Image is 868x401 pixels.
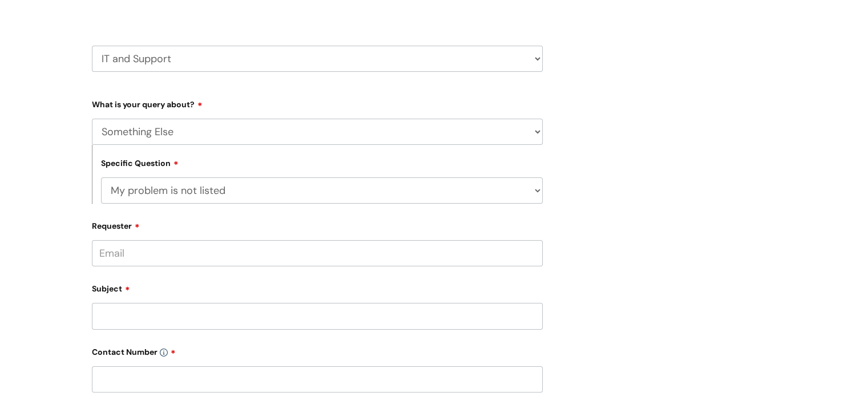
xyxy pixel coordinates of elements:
label: Contact Number [92,343,543,357]
input: Email [92,240,543,266]
label: What is your query about? [92,96,543,110]
label: Requester [92,217,543,231]
img: info-icon.svg [160,349,168,357]
label: Subject [92,280,543,294]
label: Specific Question [101,157,179,168]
